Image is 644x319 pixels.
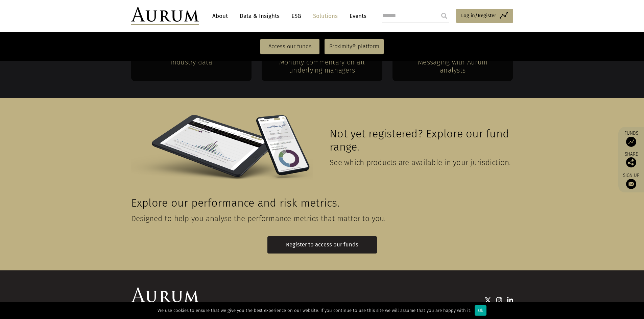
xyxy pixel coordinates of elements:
a: Register to access our funds [267,236,377,254]
a: ESG [288,10,305,22]
img: Instagram icon [496,297,502,303]
a: Events [346,10,366,22]
a: Log in/Register [456,9,513,23]
h4: Industry data [145,58,238,66]
img: Aurum [131,7,199,25]
img: Aurum Logo [131,287,199,305]
h4: Monthly commentary on all underlying managers [275,58,369,74]
img: Share this post [626,157,636,167]
div: Share [622,152,641,167]
a: Funds [622,130,641,147]
span: See which products are available in your jurisdiction. [330,158,511,167]
h4: Messaging with Aurum analysts [406,58,500,74]
a: Solutions [310,10,341,22]
span: Log in/Register [461,11,496,20]
img: Twitter icon [484,297,491,303]
img: Linkedin icon [507,297,513,303]
span: Designed to help you analyse the performance metrics that matter to you. [131,214,386,223]
span: Explore our performance and risk metrics. [131,196,340,210]
img: Sign up to our newsletter [626,179,636,189]
div: Ok [475,305,486,316]
a: Sign up [622,172,641,189]
a: Data & Insights [236,10,283,22]
span: Not yet registered? Explore our fund range. [330,127,509,154]
a: Access our funds [260,39,319,54]
input: Submit [437,9,451,23]
img: Access Funds [626,137,636,147]
a: About [209,10,231,22]
a: Proximity® platform [325,39,384,54]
